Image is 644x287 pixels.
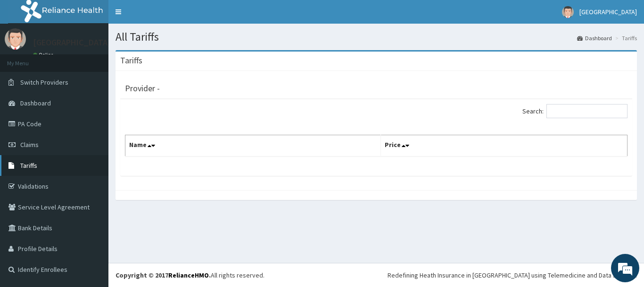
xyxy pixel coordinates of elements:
li: Tariffs [613,34,637,42]
input: Search: [546,104,627,118]
div: Redefining Heath Insurance in [GEOGRAPHIC_DATA] using Telemedicine and Data Science! [388,270,637,280]
span: Dashboard [20,99,51,107]
h3: Tariffs [120,56,142,65]
div: Chat with us now [49,53,158,65]
a: Online [33,52,56,58]
div: Minimize live chat window [155,5,177,27]
label: Search: [522,104,627,118]
a: Dashboard [577,34,612,42]
img: User Image [5,28,26,50]
img: d_794563401_company_1708531726252_794563401 [17,47,38,71]
img: User Image [562,6,574,18]
h3: Provider - [125,84,160,93]
a: RelianceHMO [168,271,209,279]
span: Switch Providers [20,78,68,87]
span: Tariffs [20,161,37,170]
span: Claims [20,140,39,149]
footer: All rights reserved. [108,263,644,287]
strong: Copyright © 2017 . [116,271,211,279]
textarea: Type your message and hit 'Enter' [5,189,180,222]
th: Price [381,135,627,157]
span: [GEOGRAPHIC_DATA] [579,8,637,16]
h1: All Tariffs [116,31,637,43]
span: We're online! [55,84,130,180]
th: Name [125,135,381,157]
p: [GEOGRAPHIC_DATA] [33,38,111,47]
